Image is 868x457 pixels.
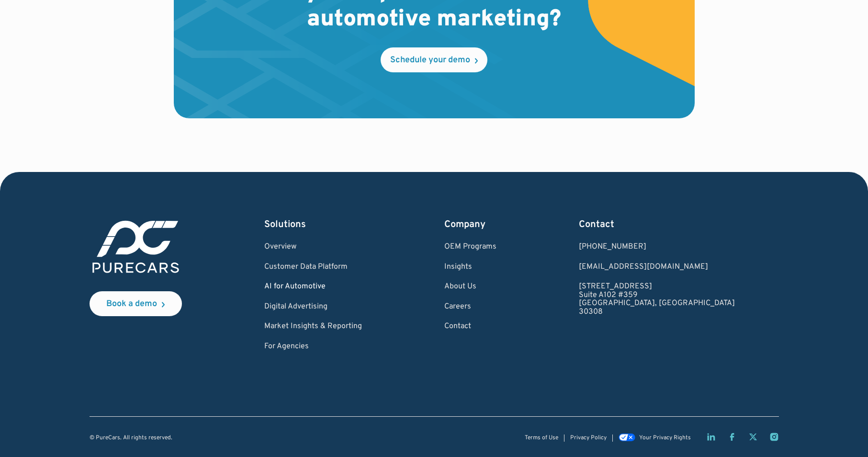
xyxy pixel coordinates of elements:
a: Careers [444,303,496,311]
a: LinkedIn page [706,432,716,442]
a: OEM Programs [444,243,496,251]
a: Schedule your demo [381,47,487,72]
a: Terms of Use [525,435,558,441]
a: Overview [264,243,362,251]
div: Book a demo [106,300,157,308]
a: Contact [444,322,496,331]
a: Email us [579,263,735,272]
a: Facebook page [727,432,737,442]
a: For Agencies [264,343,362,351]
a: Twitter X page [748,432,758,442]
a: Market Insights & Reporting [264,322,362,331]
div: [PHONE_NUMBER] [579,243,735,251]
a: Your Privacy Rights [619,434,690,441]
div: Solutions [264,218,362,231]
a: [STREET_ADDRESS]Suite A102 #359[GEOGRAPHIC_DATA], [GEOGRAPHIC_DATA]30308 [579,283,735,316]
div: Company [444,218,496,231]
a: Digital Advertising [264,303,362,311]
a: Customer Data Platform [264,263,362,272]
a: Insights [444,263,496,272]
img: purecars logo [90,218,182,276]
div: Contact [579,218,735,231]
a: Book a demo [90,291,182,316]
a: About Us [444,283,496,291]
div: Your Privacy Rights [639,435,691,441]
a: Instagram page [769,432,779,442]
a: Privacy Policy [570,435,607,441]
a: AI for Automotive [264,283,362,291]
div: Schedule your demo [390,56,470,65]
div: © PureCars. All rights reserved. [90,435,172,441]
